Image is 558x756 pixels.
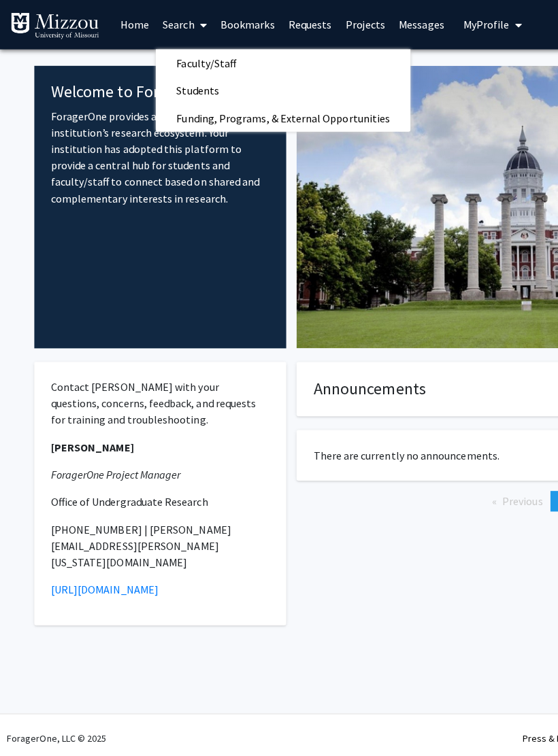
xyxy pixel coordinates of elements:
iframe: Chat [10,695,58,746]
span: Previous [498,490,538,504]
a: Projects [335,1,389,48]
a: Messages [389,1,447,48]
span: 1 [553,490,558,504]
em: ForagerOne Project Manager [50,464,179,477]
img: University of Missouri Logo [10,12,99,39]
span: Faculty/Staff [154,49,255,76]
p: Contact [PERSON_NAME] with your questions, concerns, feedback, and requests for training and trou... [50,375,267,424]
h4: Welcome to ForagerOne [50,82,267,101]
a: [URL][DOMAIN_NAME] [50,578,157,591]
a: Funding, Programs, & External Opportunities [154,107,407,127]
span: Funding, Programs, & External Opportunities [154,103,407,131]
a: Search [154,1,212,48]
a: Requests [279,1,335,48]
a: Students [154,80,407,100]
p: Office of Undergraduate Research [50,489,267,506]
p: ForagerOne provides an entry point into our institution’s research ecosystem. Your institution ha... [50,107,267,205]
p: [PHONE_NUMBER] | [PERSON_NAME][EMAIL_ADDRESS][PERSON_NAME][US_STATE][DOMAIN_NAME] [50,517,267,566]
a: Faculty/Staff [154,52,407,73]
a: Bookmarks [212,1,279,48]
span: My Profile [459,18,505,31]
div: ForagerOne, LLC © 2025 [7,708,105,756]
span: Students [154,76,237,103]
strong: [PERSON_NAME] [50,436,133,450]
a: Home [112,1,154,48]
